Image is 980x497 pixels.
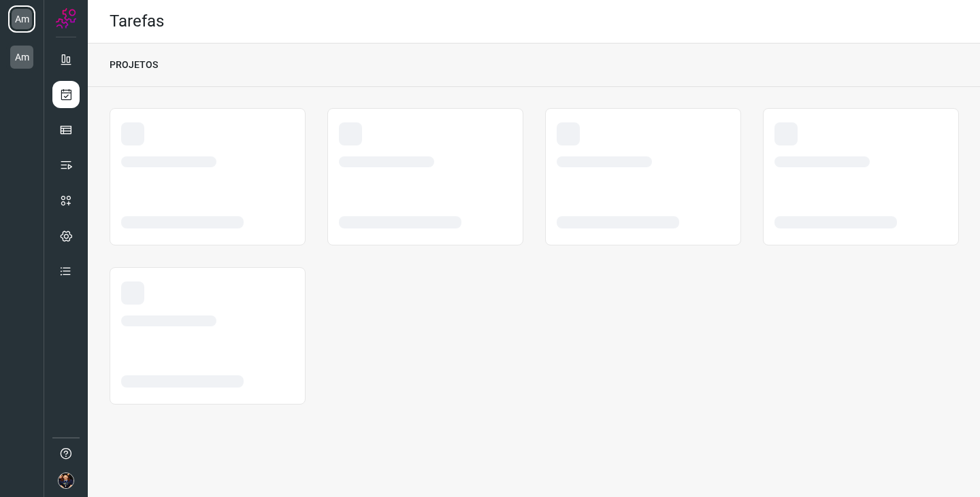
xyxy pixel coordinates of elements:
[110,12,164,31] h2: Tarefas
[58,473,74,489] img: d02f845da9e2d5abc170d4a9b450ef86.png
[110,58,158,72] p: PROJETOS
[8,44,35,71] li: Am
[56,8,76,29] img: Logo
[8,5,35,33] li: Am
